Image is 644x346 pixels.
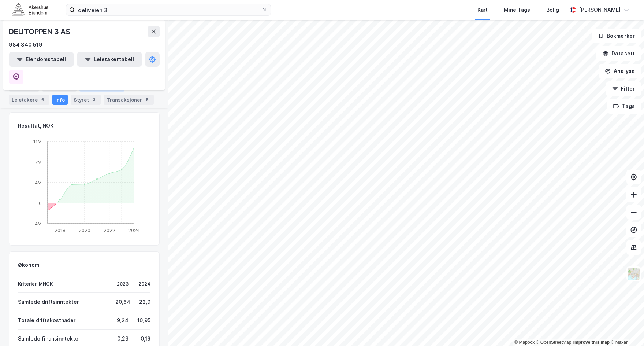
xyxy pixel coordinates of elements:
div: 10,95 [137,317,150,323]
button: Datasett [596,46,641,61]
div: Kart [477,5,488,14]
div: Styret [71,95,101,105]
button: Tags [607,99,641,114]
div: 22,9 [137,299,150,305]
tspan: 2024 [128,227,140,233]
div: 2024 [137,281,150,287]
div: 9,24 [115,317,129,323]
div: Resultat, NOK [18,121,53,130]
button: Leietakertabell [77,52,142,67]
div: Info [52,95,68,105]
img: Z [627,267,641,281]
div: Kriterier, MNOK [18,281,107,287]
tspan: 4M [35,179,42,185]
button: Analyse [599,64,641,78]
div: Leietakere [9,95,49,105]
a: Mapbox [514,340,535,345]
tspan: -4M [33,220,42,226]
tspan: 7M [35,159,42,165]
div: [PERSON_NAME] [579,5,621,14]
div: Samlede driftsinntekter [18,299,107,305]
button: Eiendomstabell [9,52,74,67]
div: Totale driftskostnader [18,317,107,323]
div: Transaksjoner [104,95,154,105]
a: Improve this map [573,340,610,345]
tspan: 2020 [79,227,90,233]
tspan: 2022 [104,227,115,233]
tspan: 2018 [55,227,66,233]
div: 0,16 [137,335,150,342]
div: Kontrollprogram for chat [607,311,644,346]
div: 984 840 519 [9,40,42,49]
div: Økonomi [18,261,41,269]
div: Mine Tags [504,5,530,14]
div: 5 [144,96,151,103]
a: OpenStreetMap [536,340,572,345]
button: Filter [606,81,641,96]
div: Bolig [546,5,559,14]
div: 6 [39,96,46,103]
button: Bokmerker [592,29,641,43]
div: 3 [90,96,98,103]
div: 2023 [115,281,129,287]
img: akershus-eiendom-logo.9091f326c980b4bce74ccdd9f866810c.svg [12,3,48,16]
div: 20,64 [115,299,129,305]
div: DELITOPPEN 3 AS [9,26,72,37]
div: Samlede finansinntekter [18,335,107,342]
input: Søk på adresse, matrikkel, gårdeiere, leietakere eller personer [75,4,262,15]
tspan: 0 [39,200,42,206]
div: 0,23 [115,335,129,342]
iframe: Chat Widget [607,311,644,346]
tspan: 11M [33,138,42,144]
